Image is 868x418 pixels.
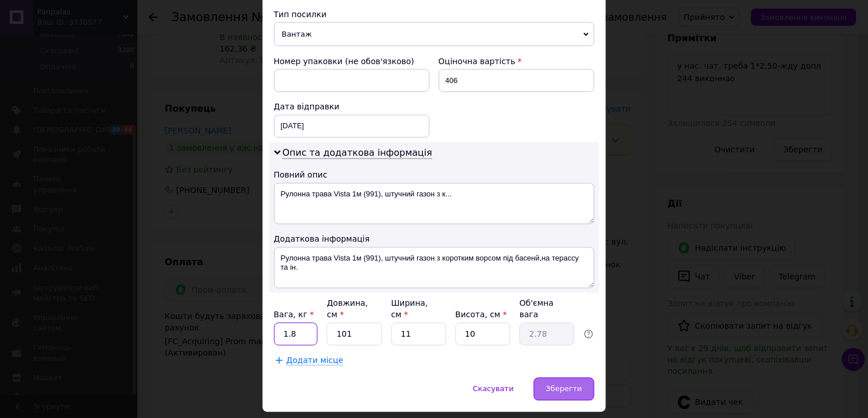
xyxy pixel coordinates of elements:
span: Додати місце [287,356,344,366]
span: Скасувати [473,385,514,393]
label: Висота, см [455,310,507,320]
span: Вантаж [274,22,594,46]
textarea: Рулонна трава Vista 1м (991), штучний газон з к... [274,183,594,224]
label: Вага, кг [274,310,314,320]
div: Номер упаковки (не обов'язково) [274,56,430,67]
textarea: Рулонна трава Vista 1м (991), штучний газон з коротким ворсом під басенй,на терассу та ін. [274,247,594,289]
label: Ширина, см [391,299,428,320]
div: Об'ємна вага [520,298,574,321]
span: Опис та додаткова інформація [283,148,433,159]
div: Дата відправки [274,101,430,113]
span: Зберегти [546,385,582,393]
span: Тип посилки [274,10,327,19]
div: Повний опис [274,169,594,181]
div: Оціночна вартість [439,56,594,67]
label: Довжина, см [327,299,368,320]
div: Додаткова інформація [274,234,594,245]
